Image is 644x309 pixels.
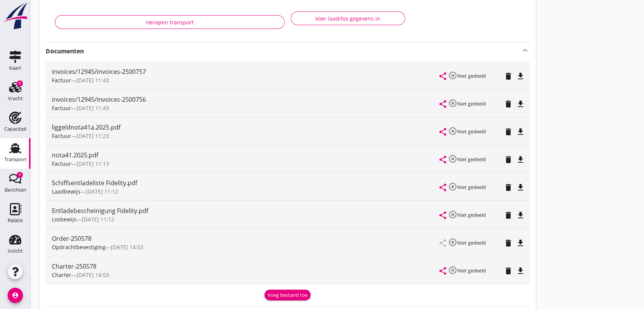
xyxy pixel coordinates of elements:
[8,248,23,253] div: Inzicht
[2,2,29,30] img: logo-small.a267ee39.svg
[516,211,525,220] i: file_download
[516,266,525,275] i: file_download
[448,154,457,163] i: highlight_off
[52,160,440,168] div: —
[504,127,513,136] i: delete
[448,126,457,136] i: highlight_off
[504,72,513,81] i: delete
[86,188,118,195] span: [DATE] 11:12
[504,211,513,220] i: delete
[457,128,486,135] small: Niet gedeeld
[52,160,71,167] span: Factuur
[52,187,440,195] div: —
[448,238,457,247] i: highlight_off
[516,99,525,109] i: file_download
[77,132,109,139] span: [DATE] 11:23
[77,104,109,112] span: [DATE] 11:43
[438,183,447,192] i: share
[52,188,80,195] span: Laadbewijs
[52,243,440,251] div: —
[55,15,285,29] button: Heropen transport
[52,77,71,84] span: Factuur
[438,211,447,220] i: share
[448,266,457,275] i: highlight_off
[52,76,440,84] div: —
[52,206,440,215] div: Entladebescheinigung Fidelity.pdf
[52,271,440,279] div: —
[4,126,27,131] div: Capaciteit
[77,160,109,167] span: [DATE] 11:13
[8,218,23,223] div: Relatie
[516,127,525,136] i: file_download
[77,271,109,279] span: [DATE] 14:53
[52,178,440,187] div: Schiffsentladeliste Fidelity.pdf
[61,18,278,26] div: Heropen transport
[438,266,447,275] i: share
[457,72,486,79] small: Niet gedeeld
[457,156,486,163] small: Niet gedeeld
[297,14,399,22] div: Voer laad/los gegevens in
[52,271,71,279] span: Charter
[8,96,23,101] div: Vracht
[457,267,486,274] small: Niet gedeeld
[264,290,311,300] button: Voeg bestand toe
[52,234,440,243] div: Order-250578
[5,187,26,192] div: Berichten
[82,216,114,223] span: [DATE] 11:12
[504,99,513,109] i: delete
[504,183,513,192] i: delete
[457,211,486,218] small: Niet gedeeld
[111,243,143,251] span: [DATE] 14:53
[77,77,109,84] span: [DATE] 11:43
[52,123,440,132] div: liggeldnota41a.2025.pdf
[448,210,457,219] i: highlight_off
[4,157,27,162] div: Transport
[52,104,71,112] span: Factuur
[9,66,21,70] div: Kaart
[516,183,525,192] i: file_download
[448,71,457,80] i: highlight_off
[52,216,77,223] span: Losbewijs
[448,182,457,191] i: highlight_off
[17,172,23,178] div: 1
[516,72,525,81] i: file_download
[438,155,447,164] i: share
[52,132,440,140] div: —
[291,11,405,25] button: Voer laad/los gegevens in
[52,215,440,223] div: —
[46,47,521,56] strong: Documenten
[438,127,447,136] i: share
[448,99,457,108] i: highlight_off
[516,155,525,164] i: file_download
[504,239,513,248] i: delete
[457,239,486,246] small: Niet gedeeld
[504,155,513,164] i: delete
[8,288,23,303] i: account_circle
[457,100,486,107] small: Niet gedeeld
[52,67,440,76] div: invoices/12945/invoices-2500757
[516,239,525,248] i: file_download
[438,99,447,109] i: share
[52,243,106,251] span: Opdrachtbevestiging
[52,150,440,160] div: nota41.2025.pdf
[504,266,513,275] i: delete
[52,262,440,271] div: Charter-250578
[52,95,440,104] div: invoices/12945/invoices-2500756
[17,80,23,86] div: 1
[52,104,440,112] div: —
[521,46,530,55] i: keyboard_arrow_up
[52,132,71,139] span: Factuur
[438,72,447,81] i: share
[268,291,308,299] div: Voeg bestand toe
[457,184,486,191] small: Niet gedeeld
